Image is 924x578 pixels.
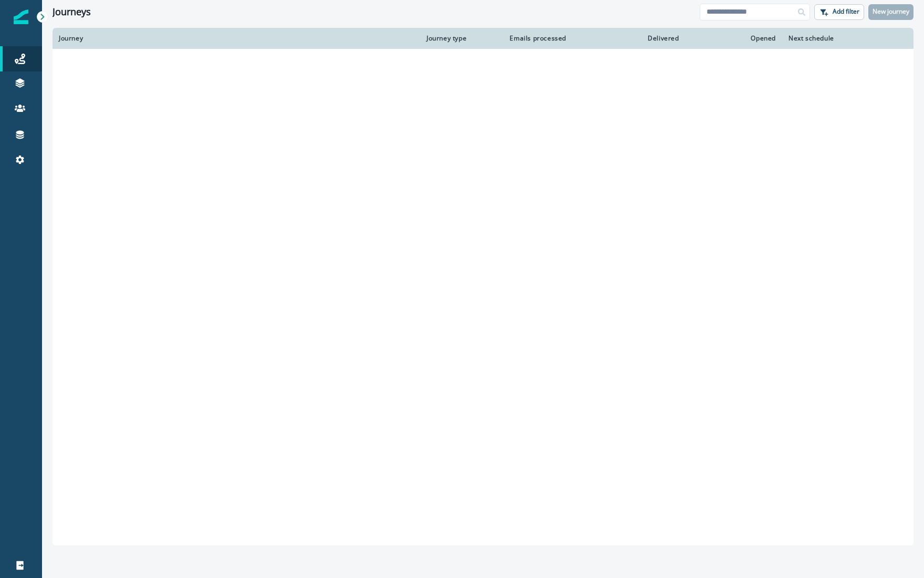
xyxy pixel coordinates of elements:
div: Delivered [579,34,679,43]
div: Next schedule [788,34,881,43]
button: Add filter [814,4,864,20]
p: New journey [873,8,909,15]
div: Journey type [427,34,493,43]
div: Journey [59,34,414,43]
button: New journey [868,4,913,20]
h1: Journeys [53,6,91,18]
img: Inflection [14,9,28,24]
div: Emails processed [505,34,566,43]
p: Add filter [833,8,859,15]
div: Opened [692,34,776,43]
